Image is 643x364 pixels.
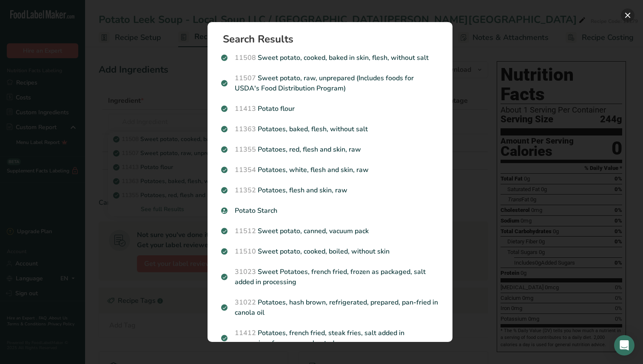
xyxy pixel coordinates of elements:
[235,298,256,307] span: 31022
[235,145,256,154] span: 11355
[221,297,439,318] p: Potatoes, hash brown, refrigerated, prepared, pan-fried in canola oil
[221,226,439,236] p: Sweet potato, canned, vacuum pack
[235,53,256,62] span: 11508
[221,267,439,287] p: Sweet Potatoes, french fried, frozen as packaged, salt added in processing
[221,53,439,63] p: Sweet potato, cooked, baked in skin, flesh, without salt
[235,165,256,175] span: 11354
[235,186,256,195] span: 11352
[221,206,439,216] p: Potato Starch
[221,144,439,155] p: Potatoes, red, flesh and skin, raw
[221,185,439,195] p: Potatoes, flesh and skin, raw
[221,73,439,93] p: Sweet potato, raw, unprepared (Includes foods for USDA's Food Distribution Program)
[614,335,634,356] div: Open Intercom Messenger
[221,328,439,348] p: Potatoes, french fried, steak fries, salt added in processing, frozen, oven-heated
[223,34,444,44] h1: Search Results
[221,246,439,257] p: Sweet potato, cooked, boiled, without skin
[221,165,439,175] p: Potatoes, white, flesh and skin, raw
[235,328,256,338] span: 11412
[235,267,256,277] span: 31023
[235,124,256,134] span: 11363
[235,226,256,236] span: 11512
[235,247,256,256] span: 11510
[235,73,256,83] span: 11507
[221,124,439,134] p: Potatoes, baked, flesh, without salt
[235,104,256,113] span: 11413
[221,104,439,114] p: Potato flour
